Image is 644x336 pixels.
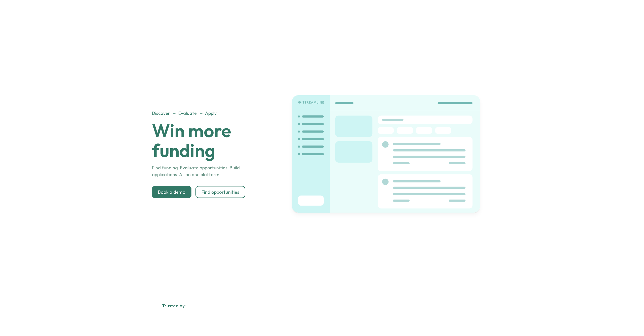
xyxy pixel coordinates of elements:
[477,7,495,16] a: Resources
[406,9,423,14] p: Industries
[152,121,278,160] h1: Win more funding
[477,9,495,14] p: Resources
[448,7,471,16] a: Trust Center
[448,9,471,14] p: Trust Center
[152,164,265,178] p: Find funding. Evaluate opportunities. Build applications. All on one platform.
[138,9,173,15] p: STREAMLINE
[131,9,173,15] a: STREAMLINE
[152,186,191,198] a: Book a demo
[152,110,265,117] p: Discover → Evaluate → Apply
[162,303,186,309] h2: Trusted by:
[202,189,239,195] p: Find opportunities
[195,186,245,198] a: Find opportunities
[501,7,513,16] a: Pricing
[501,9,513,14] p: Pricing
[158,189,185,195] p: Book a demo
[427,9,441,14] p: Product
